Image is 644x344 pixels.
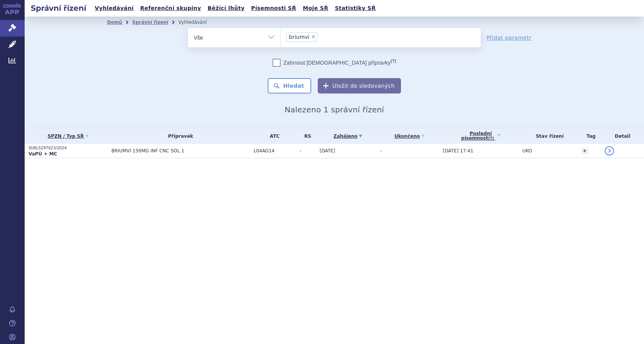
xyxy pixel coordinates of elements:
[522,148,532,154] span: UKO
[605,146,614,155] a: detail
[29,131,107,142] a: SPZN / Typ SŘ
[581,147,588,154] a: +
[443,148,473,154] span: [DATE] 17:41
[486,34,532,42] a: Přidat parametr
[577,128,601,144] th: Tag
[29,151,57,157] strong: VaPÚ + MC
[518,128,577,144] th: Stav řízení
[138,3,203,13] a: Referenční skupiny
[111,148,250,154] span: BRIUMVI 150MG INF CNC SOL 1
[273,59,396,67] label: Zahrnout [DEMOGRAPHIC_DATA] přípravky
[132,20,168,25] a: Správní řízení
[268,78,311,94] button: Hledat
[332,3,378,13] a: Statistiky SŘ
[380,131,439,142] a: Ukončeno
[443,128,518,144] a: Poslednípísemnost(?)
[205,3,247,13] a: Běžící lhůty
[311,34,316,39] span: ×
[300,148,316,154] span: -
[249,3,299,13] a: Písemnosti SŘ
[178,17,217,28] li: Vyhledávání
[29,145,107,151] p: SUKLS297023/2024
[488,136,494,141] abbr: (?)
[92,3,136,13] a: Vyhledávání
[253,148,296,154] span: L04AG14
[300,3,330,13] a: Moje SŘ
[318,78,401,94] button: Uložit do sledovaných
[250,128,296,144] th: ATC
[289,34,309,40] span: briumvi
[25,3,92,13] h2: Správní řízení
[107,20,122,25] a: Domů
[107,128,250,144] th: Přípravek
[391,58,396,63] abbr: (?)
[601,128,644,144] th: Detail
[320,32,324,42] input: briumvi
[320,131,376,142] a: Zahájeno
[320,148,335,154] span: [DATE]
[285,105,384,114] span: Nalezeno 1 správní řízení
[296,128,316,144] th: RS
[380,148,381,154] span: -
